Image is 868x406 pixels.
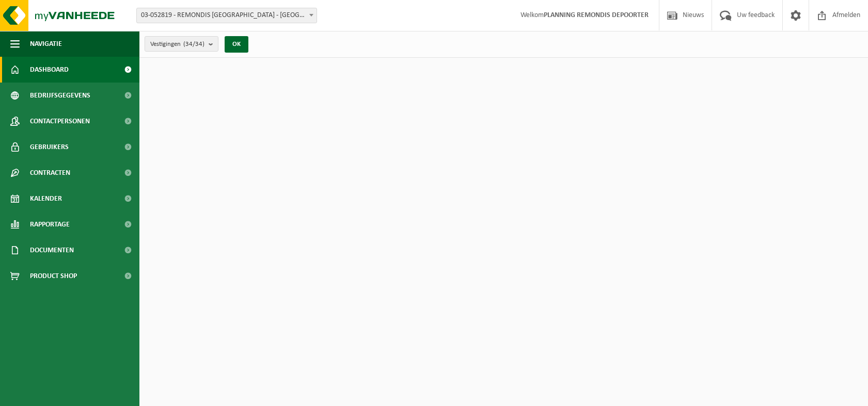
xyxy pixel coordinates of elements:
[30,57,69,83] span: Dashboard
[30,83,90,108] span: Bedrijfsgegevens
[30,134,69,160] span: Gebruikers
[225,36,248,53] button: OK
[30,186,62,212] span: Kalender
[544,11,649,19] strong: PLANNING REMONDIS DEPOORTER
[30,31,62,57] span: Navigatie
[30,108,90,134] span: Contactpersonen
[30,237,74,263] span: Documenten
[150,37,204,52] span: Vestigingen
[183,41,204,47] count: (34/34)
[30,160,70,186] span: Contracten
[137,8,317,23] span: 03-052819 - REMONDIS WEST-VLAANDEREN - OOSTENDE
[30,263,77,289] span: Product Shop
[30,212,70,237] span: Rapportage
[136,8,317,23] span: 03-052819 - REMONDIS WEST-VLAANDEREN - OOSTENDE
[145,36,218,52] button: Vestigingen(34/34)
